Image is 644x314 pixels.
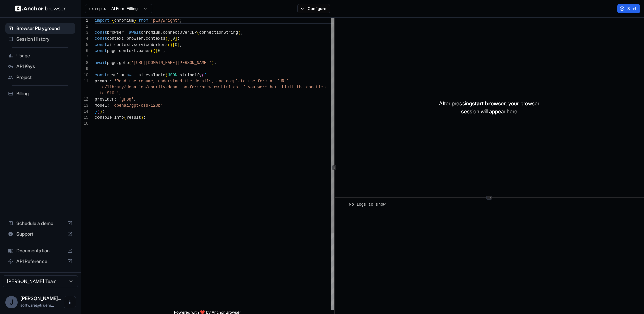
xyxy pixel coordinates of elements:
[439,99,539,115] p: After pressing , your browser session will appear here
[160,30,163,35] span: .
[197,30,199,35] span: (
[180,18,182,23] span: ;
[163,30,197,35] span: connectOverCDP
[143,73,146,78] span: .
[95,73,107,78] span: const
[81,121,88,127] div: 16
[124,115,126,120] span: (
[15,5,66,12] img: Anchor Logo
[297,4,330,13] button: Configure
[143,36,146,41] span: .
[95,61,107,65] span: await
[16,52,73,59] span: Usage
[151,49,153,53] span: (
[129,30,141,35] span: await
[81,103,88,109] div: 13
[100,85,221,90] span: io/library/donation/charity-donation-form/preview.
[107,42,112,47] span: ai
[221,85,326,90] span: html as if you were her. Limit the donation
[124,36,126,41] span: =
[64,296,76,308] button: Open menu
[168,42,170,47] span: (
[89,6,106,11] span: example:
[107,36,124,41] span: context
[95,30,107,35] span: const
[112,18,114,23] span: {
[127,115,141,120] span: result
[163,49,165,53] span: ;
[627,6,637,11] span: Start
[81,42,88,48] div: 5
[20,295,61,301] span: Jonathan Cornelius
[107,103,109,108] span: :
[146,36,165,41] span: contexts
[117,61,119,65] span: .
[204,73,206,78] span: {
[16,220,64,227] span: Schedule a demo
[124,30,126,35] span: =
[170,36,172,41] span: [
[114,18,134,23] span: chromium
[114,79,236,84] span: 'Read the resume, understand the details, and comp
[172,36,175,41] span: 0
[5,72,75,83] div: Project
[117,49,119,53] span: =
[199,30,238,35] span: connectionString
[107,49,117,53] span: page
[131,42,134,47] span: .
[97,109,100,114] span: )
[172,42,175,47] span: [
[238,30,241,35] span: )
[141,115,143,120] span: )
[95,109,97,114] span: }
[151,18,180,23] span: 'playwright'
[5,50,75,61] div: Usage
[81,36,88,42] div: 4
[139,49,151,53] span: pages
[119,91,121,96] span: ,
[95,18,109,23] span: import
[112,115,114,120] span: .
[141,30,161,35] span: chromium
[114,115,124,120] span: info
[129,61,131,65] span: (
[134,42,168,47] span: serviceWorkers
[5,296,18,308] div: J
[95,42,107,47] span: const
[20,303,54,308] span: software@truemeter.com
[5,88,75,99] div: Billing
[16,247,64,254] span: Documentation
[131,61,212,65] span: '[URL][DOMAIN_NAME][PERSON_NAME]'
[212,61,214,65] span: )
[175,36,177,41] span: ]
[214,61,216,65] span: ;
[81,115,88,121] div: 15
[81,48,88,54] div: 6
[16,74,73,81] span: Project
[112,103,163,108] span: 'openai/gpt-oss-120b'
[341,201,344,208] span: ​
[114,97,117,102] span: :
[5,218,75,229] div: Schedule a demo
[100,91,119,96] span: to $10.'
[158,49,160,53] span: 0
[5,61,75,72] div: API Keys
[5,229,75,239] div: Support
[95,36,107,41] span: const
[81,109,88,115] div: 14
[134,97,136,102] span: ,
[107,61,117,65] span: page
[177,36,180,41] span: ;
[107,73,121,78] span: result
[119,49,136,53] span: context
[16,231,64,237] span: Support
[168,73,177,78] span: JSON
[139,73,143,78] span: ai
[119,61,129,65] span: goto
[16,25,73,32] span: Browser Playground
[349,202,386,207] span: No logs to show
[160,49,163,53] span: ]
[202,73,204,78] span: (
[95,103,107,108] span: model
[5,256,75,267] div: API Reference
